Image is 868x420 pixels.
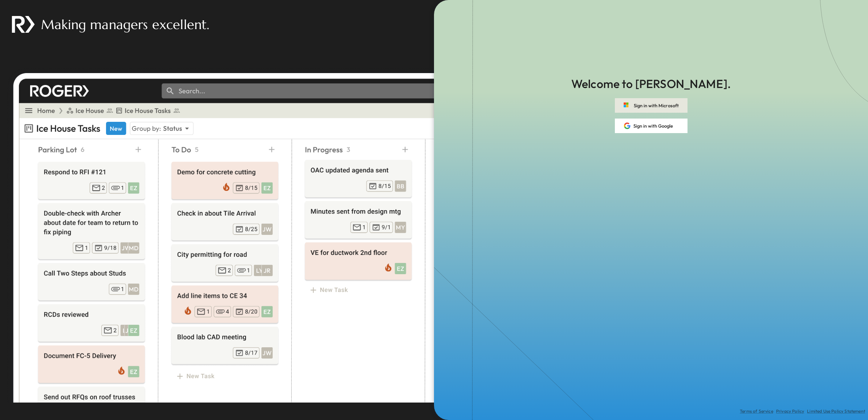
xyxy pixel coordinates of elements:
button: Sign in with Microsoft [615,98,687,113]
p: Making managers excellent. [41,15,209,34]
img: landing_page_inbox.png [6,67,673,403]
p: Welcome to [PERSON_NAME]. [571,76,731,92]
a: Terms of Service [740,408,773,414]
a: Limited Use Policy Statement [807,408,865,414]
a: Privacy Policy [776,408,804,414]
button: Sign in with Google [615,119,687,133]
